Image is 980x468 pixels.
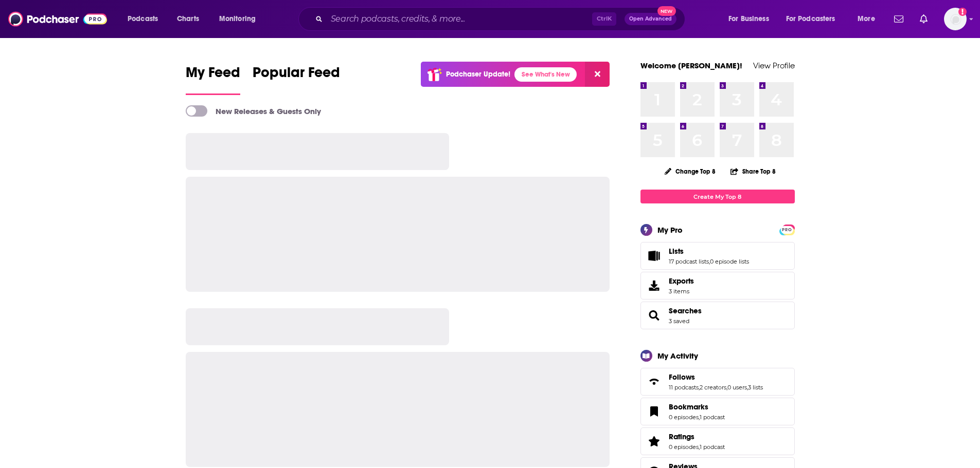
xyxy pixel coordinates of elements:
span: My Feed [186,64,240,87]
button: open menu [779,11,850,27]
button: open menu [850,11,888,27]
span: , [709,258,710,265]
span: Popular Feed [253,64,340,87]
a: 2 creators [700,384,726,391]
span: 3 items [669,288,694,295]
a: 17 podcast lists [669,258,709,265]
span: Podcasts [128,12,158,26]
button: Show profile menu [944,8,967,30]
span: Exports [644,278,665,293]
a: 0 episodes [669,443,699,451]
span: Logged in as dbartlett [944,8,967,30]
a: 3 saved [669,317,689,325]
span: Exports [669,276,694,286]
span: Ratings [669,432,694,441]
a: Create My Top 8 [640,190,795,203]
a: Welcome [PERSON_NAME]! [640,61,742,70]
a: 1 podcast [700,443,725,451]
a: See What's New [514,67,577,82]
a: Lists [669,247,749,256]
span: For Business [728,12,769,26]
a: Bookmarks [669,402,725,411]
span: Charts [177,12,199,26]
span: More [858,12,875,26]
span: Searches [640,302,795,329]
a: Show notifications dropdown [890,10,907,28]
a: Follows [644,375,665,389]
span: Bookmarks [669,402,708,411]
button: open menu [212,11,269,27]
a: 0 users [727,384,747,391]
a: 1 podcast [700,414,725,421]
a: Follows [669,372,763,382]
svg: Add a profile image [958,8,967,16]
span: Follows [669,372,695,382]
a: View Profile [753,61,795,70]
a: Charts [170,11,205,27]
a: Ratings [644,434,665,448]
span: Ratings [640,427,795,455]
button: Open AdvancedNew [625,13,676,25]
span: , [747,384,748,391]
a: Lists [644,249,665,263]
span: Lists [669,247,684,256]
input: Search podcasts, credits, & more... [327,11,592,27]
span: Ctrl K [592,12,616,26]
button: open menu [120,11,171,27]
a: Bookmarks [644,404,665,419]
div: My Pro [657,225,683,235]
div: Search podcasts, credits, & more... [308,7,695,31]
a: Searches [669,306,702,315]
a: New Releases & Guests Only [186,105,321,117]
span: Lists [640,242,795,270]
a: PRO [781,226,793,233]
span: For Podcasters [786,12,835,26]
p: Podchaser Update! [446,70,510,79]
a: 3 lists [748,384,763,391]
button: Share Top 8 [730,161,776,181]
a: 0 episodes [669,414,699,421]
span: Open Advanced [629,16,672,22]
span: New [657,6,676,16]
a: Ratings [669,432,725,441]
button: Change Top 8 [658,165,722,178]
a: Exports [640,272,795,299]
span: , [699,384,700,391]
a: 11 podcasts [669,384,699,391]
span: Follows [640,368,795,396]
span: Monitoring [219,12,256,26]
a: Searches [644,308,665,323]
a: Show notifications dropdown [916,10,932,28]
img: User Profile [944,8,967,30]
img: Podchaser - Follow, Share and Rate Podcasts [8,9,107,29]
div: My Activity [657,351,698,361]
button: open menu [721,11,782,27]
span: Bookmarks [640,398,795,425]
span: , [726,384,727,391]
span: , [699,414,700,421]
a: Popular Feed [253,64,340,95]
span: , [699,443,700,451]
a: 0 episode lists [710,258,749,265]
a: My Feed [186,64,240,95]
